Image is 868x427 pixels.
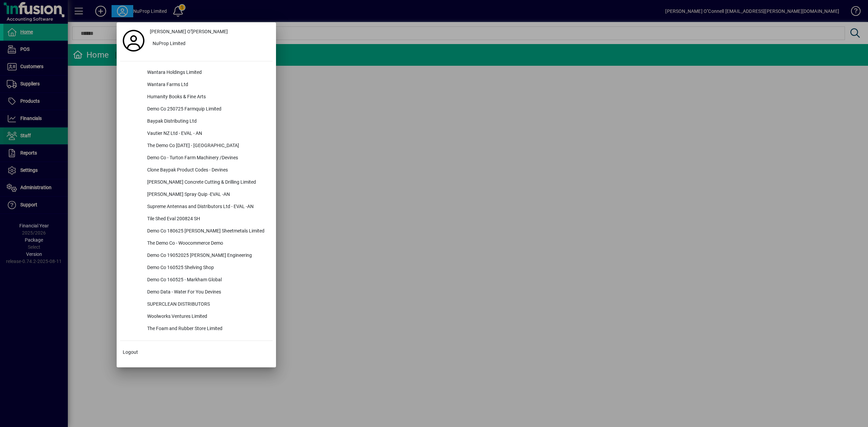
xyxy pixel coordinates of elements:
[142,116,273,128] div: Baypak Distributing Ltd
[120,201,273,213] button: Supreme Antennas and Distributors Ltd - EVAL -AN
[142,79,273,91] div: Wantara Farms Ltd
[120,177,273,189] button: [PERSON_NAME] Concrete Cutting & Drilling Limited
[142,103,273,116] div: Demo Co 250725 Farmquip Limited
[142,286,273,299] div: Demo Data - Water For You Devines
[147,38,273,50] button: NuProp Limited
[120,299,273,311] button: SUPERCLEAN DISTRIBUTORS
[142,274,273,286] div: Demo Co 160525 - Markham Global
[120,346,273,359] button: Logout
[120,225,273,238] button: Demo Co 180625 [PERSON_NAME] Sheetmetals Limited
[150,28,228,35] span: [PERSON_NAME] O''[PERSON_NAME]
[142,262,273,274] div: Demo Co 160525 Shelving Shop
[120,262,273,274] button: Demo Co 160525 Shelving Shop
[120,238,273,250] button: The Demo Co - Woocommerce Demo
[120,128,273,140] button: Vautier NZ Ltd - EVAL - AN
[142,201,273,213] div: Supreme Antennas and Distributors Ltd - EVAL -AN
[142,152,273,164] div: Demo Co - Turton Farm Machinery /Devines
[120,103,273,116] button: Demo Co 250725 Farmquip Limited
[120,140,273,152] button: The Demo Co [DATE] - [GEOGRAPHIC_DATA]
[120,35,147,47] a: Profile
[142,225,273,238] div: Demo Co 180625 [PERSON_NAME] Sheetmetals Limited
[120,164,273,177] button: Clone Baypak Product Codes - Devines
[142,177,273,189] div: [PERSON_NAME] Concrete Cutting & Drilling Limited
[120,91,273,103] button: Humanity Books & Fine Arts
[142,164,273,177] div: Clone Baypak Product Codes - Devines
[142,213,273,225] div: Tile Shed Eval 200824 SH
[142,67,273,79] div: Wantara Holdings Limited
[142,128,273,140] div: Vautier NZ Ltd - EVAL - AN
[142,189,273,201] div: [PERSON_NAME] Spray Quip -EVAL -AN
[120,79,273,91] button: Wantara Farms Ltd
[120,152,273,164] button: Demo Co - Turton Farm Machinery /Devines
[120,250,273,262] button: Demo Co 19052025 [PERSON_NAME] Engineering
[120,213,273,225] button: Tile Shed Eval 200824 SH
[142,311,273,323] div: Woolworks Ventures Limited
[120,189,273,201] button: [PERSON_NAME] Spray Quip -EVAL -AN
[123,349,138,356] span: Logout
[142,140,273,152] div: The Demo Co [DATE] - [GEOGRAPHIC_DATA]
[147,26,273,38] a: [PERSON_NAME] O''[PERSON_NAME]
[120,286,273,299] button: Demo Data - Water For You Devines
[120,323,273,335] button: The Foam and Rubber Store Limited
[120,116,273,128] button: Baypak Distributing Ltd
[142,250,273,262] div: Demo Co 19052025 [PERSON_NAME] Engineering
[120,274,273,286] button: Demo Co 160525 - Markham Global
[142,299,273,311] div: SUPERCLEAN DISTRIBUTORS
[120,67,273,79] button: Wantara Holdings Limited
[142,238,273,250] div: The Demo Co - Woocommerce Demo
[142,91,273,103] div: Humanity Books & Fine Arts
[142,323,273,335] div: The Foam and Rubber Store Limited
[120,311,273,323] button: Woolworks Ventures Limited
